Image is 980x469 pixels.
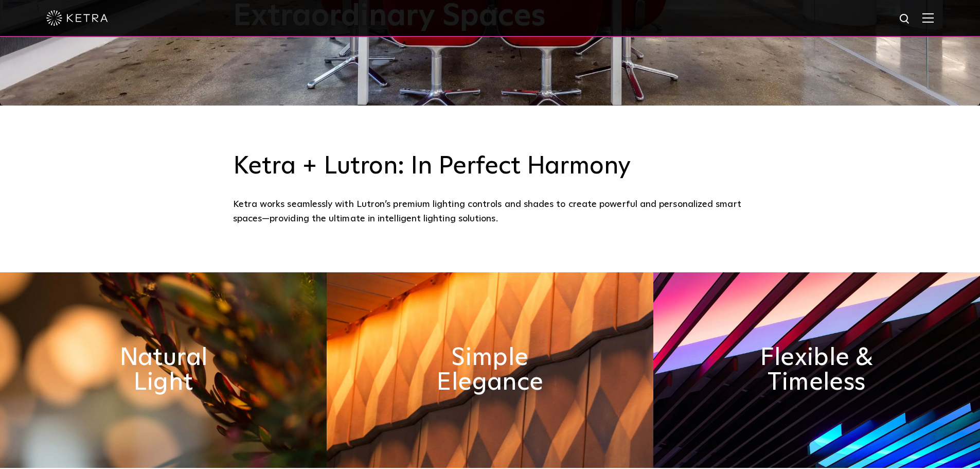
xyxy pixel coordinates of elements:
img: ketra-logo-2019-white [46,10,108,26]
img: flexible_timeless_ketra [653,272,980,468]
h3: Ketra + Lutron: In Perfect Harmony [233,152,747,182]
h2: Flexible & Timeless [739,345,894,395]
div: Ketra works seamlessly with Lutron’s premium lighting controls and shades to create powerful and ... [233,197,747,227]
img: Hamburger%20Nav.svg [922,13,934,23]
img: simple_elegance [327,272,653,468]
img: search icon [899,13,912,26]
h2: Simple Elegance [413,345,567,395]
h2: Natural Light [86,345,240,395]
